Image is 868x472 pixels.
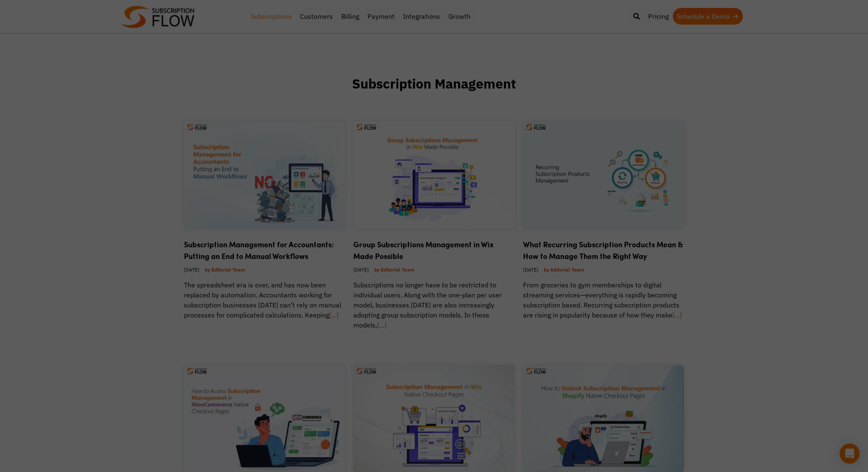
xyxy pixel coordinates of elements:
a: […] [329,311,339,319]
a: by Editorial Team [371,264,418,275]
div: [DATE] [184,262,345,280]
h1: Subscription Management [184,75,684,113]
a: Subscription Management for Accountants: Putting an End to Manual Workflows [184,239,334,261]
a: Payment [363,8,399,25]
img: Subscriptionflow [121,6,194,28]
p: The spreadsheet era is over, and has now been replaced by automation. Accountants working for sub... [184,280,345,320]
a: Growth [444,8,475,25]
a: Group Subscriptions Management in Wix Made Possible [353,239,494,261]
div: [DATE] [353,262,515,280]
a: Pricing [644,8,673,25]
a: What Recurring Subscription Products Mean & How to Manage Them the Right Way [523,239,683,261]
p: Subscriptions no longer have to be restricted to individual users. Along with the one-plan per us... [353,280,515,330]
a: […] [672,311,682,319]
a: Integrations [399,8,444,25]
a: Customers [296,8,337,25]
img: Subscription Management for Accountants [184,121,345,229]
img: Group Subscriptions Management in Wix [353,121,515,229]
a: by Editorial Team [201,264,249,275]
div: Open Intercom Messenger [840,444,860,464]
a: Subscriptions [247,8,296,25]
a: Schedule a Demo [673,8,743,25]
div: [DATE] [523,262,684,280]
img: Recurring Subscription Products [523,121,684,229]
p: From groceries to gym memberships to digital streaming services—everything is rapidly becoming su... [523,280,684,320]
a: […] [377,321,387,329]
a: Billing [337,8,363,25]
a: by Editorial Team [541,264,588,275]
